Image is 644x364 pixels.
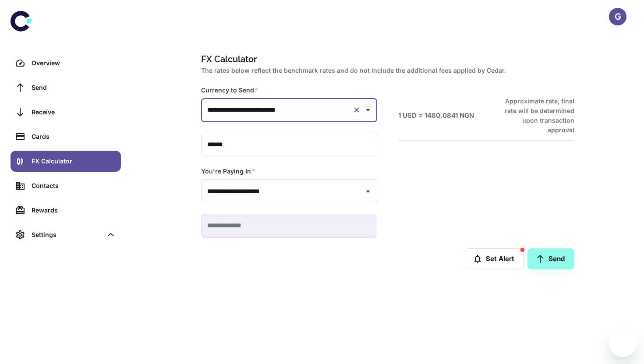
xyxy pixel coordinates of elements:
[11,126,121,147] a: Cards
[362,185,374,198] button: Open
[609,8,626,25] button: G
[11,151,121,172] a: FX Calculator
[32,205,116,215] div: Rewards
[465,248,524,269] button: Set Alert
[11,224,121,245] div: Settings
[11,200,121,221] a: Rewards
[32,181,116,191] div: Contacts
[609,329,637,357] iframe: Button to launch messaging window
[11,102,121,123] a: Receive
[362,104,374,116] button: Open
[32,107,116,117] div: Receive
[11,53,121,74] a: Overview
[201,86,258,95] label: Currency to Send
[32,230,103,240] div: Settings
[201,53,571,66] h1: FX Calculator
[527,248,574,269] a: Send
[350,104,363,116] button: Clear
[11,77,121,98] a: Send
[32,132,116,141] div: Cards
[32,83,116,92] div: Send
[11,175,121,196] a: Contacts
[398,111,474,121] h6: 1 USD = 1480.0841 NGN
[201,167,255,176] label: You're Paying In
[32,58,116,68] div: Overview
[32,156,116,166] div: FX Calculator
[495,96,574,135] h6: Approximate rate, final rate will be determined upon transaction approval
